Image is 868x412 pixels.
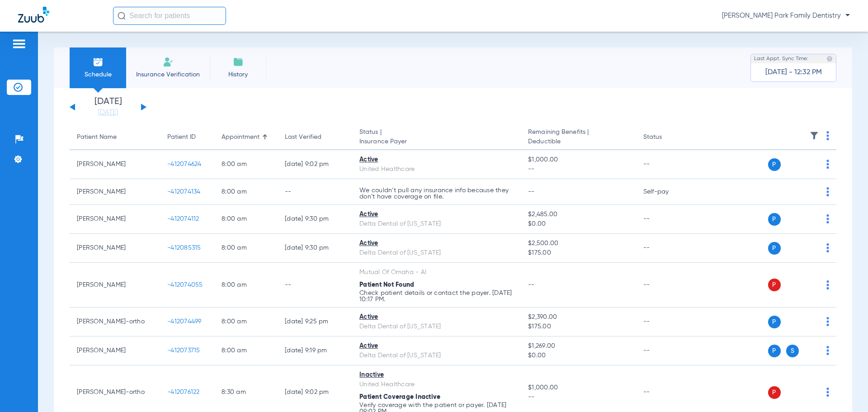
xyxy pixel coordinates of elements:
[113,7,226,25] input: Search for patients
[521,125,636,150] th: Remaining Benefits |
[359,351,514,360] div: Delta Dental of [US_STATE]
[528,137,628,147] span: Deductible
[768,345,781,357] span: P
[636,234,697,263] td: --
[826,243,829,252] img: group-dot-blue.svg
[70,205,160,234] td: [PERSON_NAME]
[81,108,135,117] a: [DATE]
[768,386,781,399] span: P
[285,133,321,142] div: Last Verified
[528,393,628,402] span: --
[214,308,278,336] td: 8:00 AM
[359,239,514,248] div: Active
[765,68,822,77] span: [DATE] - 12:32 PM
[528,189,535,195] span: --
[528,165,628,174] span: --
[528,351,628,360] span: $0.00
[359,210,514,219] div: Active
[826,317,829,326] img: group-dot-blue.svg
[636,150,697,179] td: --
[278,150,352,179] td: [DATE] 9:02 PM
[826,131,829,140] img: group-dot-blue.svg
[167,133,196,142] div: Patient ID
[768,242,781,255] span: P
[70,150,160,179] td: [PERSON_NAME]
[76,70,119,79] span: Schedule
[359,370,514,380] div: Inactive
[826,280,829,289] img: group-dot-blue.svg
[359,155,514,165] div: Active
[359,341,514,351] div: Active
[70,263,160,308] td: [PERSON_NAME]
[278,179,352,205] td: --
[70,336,160,365] td: [PERSON_NAME]
[214,263,278,308] td: 8:00 AM
[528,282,535,288] span: --
[528,155,628,165] span: $1,000.00
[359,187,514,200] p: We couldn’t pull any insurance info because they don’t have coverage on file.
[278,308,352,336] td: [DATE] 9:25 PM
[167,245,201,251] span: -412085315
[167,389,200,395] span: -412076122
[754,54,808,63] span: Last Appt. Sync Time:
[636,205,697,234] td: --
[636,179,697,205] td: Self-pay
[810,131,819,140] img: filter.svg
[285,133,345,142] div: Last Verified
[214,150,278,179] td: 8:00 AM
[359,313,514,322] div: Active
[359,282,414,288] span: Patient Not Found
[722,11,850,20] span: [PERSON_NAME] Park Family Dentistry
[528,313,628,322] span: $2,390.00
[352,125,521,150] th: Status |
[826,56,833,62] img: last sync help info
[222,133,270,142] div: Appointment
[133,70,203,79] span: Insurance Verification
[77,133,153,142] div: Patient Name
[167,161,202,167] span: -412074624
[214,234,278,263] td: 8:00 AM
[826,214,829,223] img: group-dot-blue.svg
[359,268,514,277] div: Mutual Of Omaha - AI
[70,179,160,205] td: [PERSON_NAME]
[163,57,174,67] img: Manual Insurance Verification
[359,248,514,258] div: Delta Dental of [US_STATE]
[167,347,200,354] span: -412073715
[12,38,26,49] img: hamburger-icon
[214,336,278,365] td: 8:00 AM
[359,219,514,229] div: Delta Dental of [US_STATE]
[278,263,352,308] td: --
[118,12,126,20] img: Search Icon
[528,219,628,229] span: $0.00
[278,234,352,263] td: [DATE] 9:30 PM
[278,336,352,365] td: [DATE] 9:19 PM
[214,179,278,205] td: 8:00 AM
[214,205,278,234] td: 8:00 AM
[167,318,202,325] span: -412074499
[768,213,781,226] span: P
[528,383,628,393] span: $1,000.00
[77,133,117,142] div: Patient Name
[826,346,829,355] img: group-dot-blue.svg
[359,165,514,174] div: United Healthcare
[93,57,104,67] img: Schedule
[636,263,697,308] td: --
[768,316,781,328] span: P
[826,187,829,196] img: group-dot-blue.svg
[359,137,514,147] span: Insurance Payer
[528,341,628,351] span: $1,269.00
[233,57,244,67] img: History
[359,380,514,389] div: United Healthcare
[636,125,697,150] th: Status
[768,279,781,291] span: P
[826,160,829,169] img: group-dot-blue.svg
[359,290,514,303] p: Check patient details or contact the payer. [DATE] 10:17 PM.
[167,282,203,288] span: -412074055
[18,7,49,23] img: Zuub Logo
[70,234,160,263] td: [PERSON_NAME]
[768,158,781,171] span: P
[81,97,135,117] li: [DATE]
[528,248,628,258] span: $175.00
[786,345,799,357] span: S
[222,133,259,142] div: Appointment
